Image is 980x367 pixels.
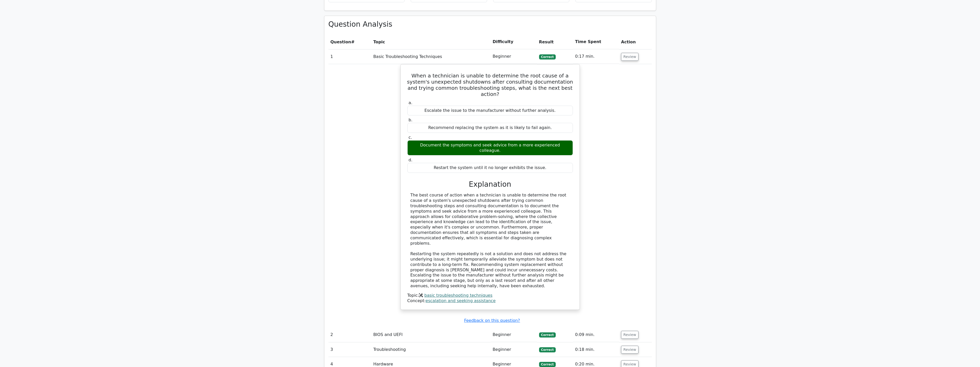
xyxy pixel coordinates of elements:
[371,35,491,49] th: Topic
[328,35,371,49] th: #
[537,35,573,49] th: Result
[426,298,496,303] a: escalation and seeking assistance
[410,193,570,289] div: The best course of action when a technician is unable to determine the root cause of a system's u...
[573,328,619,342] td: 0:09 min.
[407,106,573,116] div: Escalate the issue to the manufacturer without further analysis.
[539,332,556,338] span: Correct
[424,293,492,298] a: basic troubleshooting techniques
[407,73,573,97] h5: When a technician is unable to determine the root cause of a system's unexpected shutdowns after ...
[539,54,556,59] span: Correct
[328,342,371,357] td: 3
[410,180,570,189] h3: Explanation
[621,346,638,354] button: Review
[491,49,537,64] td: Beginner
[409,157,412,162] span: d.
[573,49,619,64] td: 0:17 min.
[409,135,412,140] span: c.
[407,140,573,156] div: Document the symptoms and seek advice from a more experienced colleague.
[619,35,652,49] th: Action
[621,331,638,339] button: Review
[328,49,371,64] td: 1
[409,117,412,122] span: b.
[407,298,573,304] div: Concept:
[539,347,556,352] span: Correct
[328,20,652,29] h3: Question Analysis
[491,328,537,342] td: Beginner
[407,123,573,133] div: Recommend replacing the system as it is likely to fail again.
[407,293,573,298] div: Topic:
[371,342,491,357] td: Troubleshooting
[464,318,520,323] a: Feedback on this question?
[491,35,537,49] th: Difficulty
[491,342,537,357] td: Beginner
[407,163,573,173] div: Restart the system until it no longer exhibits the issue.
[573,35,619,49] th: Time Spent
[539,362,556,367] span: Correct
[409,100,412,105] span: a.
[371,49,491,64] td: Basic Troubleshooting Techniques
[371,328,491,342] td: BIOS and UEFI
[331,39,351,44] span: Question
[573,342,619,357] td: 0:18 min.
[621,53,638,61] button: Review
[328,328,371,342] td: 2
